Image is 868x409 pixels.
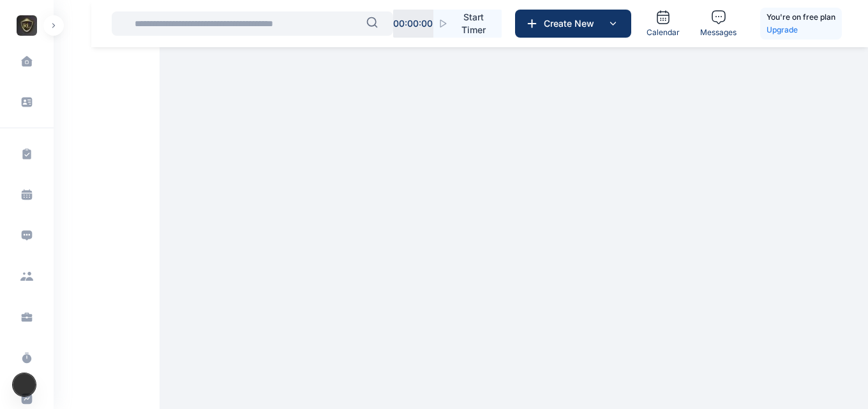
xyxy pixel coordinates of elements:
h5: You're on free plan [767,11,835,24]
span: Start Timer [456,11,491,36]
button: Start Timer [433,10,502,38]
button: Create New [515,10,631,38]
a: Calendar [641,4,685,43]
span: Create New [539,17,605,30]
span: Messages [700,27,737,38]
a: Upgrade [767,24,835,36]
a: Messages [695,4,742,43]
span: Calendar [647,27,680,38]
p: 00 : 00 : 00 [393,17,433,30]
